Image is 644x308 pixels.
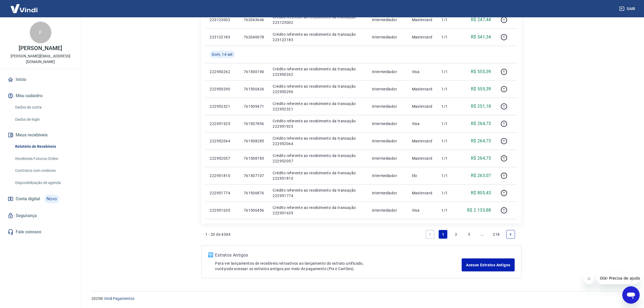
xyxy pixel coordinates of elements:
a: Page 2 [452,230,460,239]
p: R$ 247,44 [471,17,491,23]
a: Page 3 [465,230,473,239]
p: Visa [412,121,433,126]
p: R$ 2.133,88 [467,207,491,214]
a: Recebíveis Futuros Online [13,153,74,164]
p: R$ 264,73 [471,138,491,144]
a: Page 218 [491,230,502,239]
p: Crédito referente ao recebimento da transação 223122183 [273,32,363,42]
p: 222950262 [210,69,235,74]
a: Início [6,74,74,86]
p: Elo [412,173,433,178]
p: Mastercard [412,138,433,144]
div: F [30,22,51,43]
p: 1/1 [441,190,457,196]
p: 223122183 [210,34,235,40]
p: R$ 251,18 [471,103,491,110]
p: Intermediador [372,138,403,144]
p: Mastercard [412,34,433,40]
p: 222951925 [210,121,235,126]
a: Page 1 is your current page [439,230,447,239]
a: Dados da conta [13,102,74,113]
p: 761500190 [244,69,264,74]
p: Crédito referente ao recebimento da transação 222951925 [273,118,363,129]
span: Novo [44,195,59,203]
p: 762040078 [244,34,264,40]
p: Intermediador [372,86,403,92]
p: 761507856 [244,121,264,126]
a: Segurança [6,210,74,222]
p: 1/1 [441,86,457,92]
span: Dom, 14 set [212,52,233,57]
p: 222951635 [210,208,235,213]
p: 1/1 [441,121,457,126]
p: 1/1 [441,208,457,213]
button: Meus recebíveis [6,129,74,141]
p: Mastercard [412,104,433,109]
p: Visa [412,69,433,74]
p: Intermediador [372,121,403,126]
p: 222951810 [210,173,235,178]
button: Sair [618,4,638,14]
p: Mastercard [412,156,433,161]
p: 762043646 [244,17,264,22]
p: [PERSON_NAME] [19,45,62,51]
p: Crédito referente ao recebimento da transação 222950262 [273,66,363,77]
p: 1/1 [441,173,457,178]
p: Mastercard [412,190,433,196]
p: Intermediador [372,156,403,161]
img: Vindi [6,0,42,17]
p: R$ 555,39 [471,68,491,75]
p: Crédito referente ao recebimento da transação 222951810 [273,170,363,181]
p: 223123002 [210,17,235,22]
p: 761508285 [244,138,264,144]
p: 761506456 [244,208,264,213]
a: Acesse Extratos Antigos [462,258,514,271]
p: Intermediador [372,34,403,40]
p: R$ 555,39 [471,86,491,92]
p: Intermediador [372,208,403,213]
a: Disponibilização de agenda [13,177,74,188]
a: Fale conosco [6,226,74,238]
p: 1 - 20 de 4344 [206,232,231,237]
p: 2025 © [91,296,631,302]
a: Dados de login [13,114,74,125]
p: 1/1 [441,34,457,40]
p: 222952057 [210,156,235,161]
p: Crédito referente ao recebimento da transação 222952064 [273,136,363,146]
a: Jump forward [478,230,486,239]
p: 761506876 [244,190,264,196]
img: ícone [208,253,213,257]
p: 761507107 [244,173,264,178]
p: 1/1 [441,69,457,74]
p: R$ 541,34 [471,34,491,40]
p: Intermediador [372,173,403,178]
p: 1/1 [441,17,457,22]
p: Visa [412,208,433,213]
p: Extratos Antigos [215,252,462,258]
p: Mastercard [412,86,433,92]
button: Meu cadastro [6,90,74,102]
a: Relatório de Recebíveis [13,141,74,152]
p: 1/1 [441,104,457,109]
p: R$ 264,73 [471,120,491,127]
a: Vindi Pagamentos [104,296,134,301]
p: 761508183 [244,156,264,161]
span: Conta digital [16,195,40,203]
span: Olá! Precisa de ajuda? [3,4,45,8]
p: R$ 264,73 [471,155,491,162]
p: 761509471 [244,104,264,109]
ul: Pagination [424,228,517,241]
p: Crédito referente ao recebimento da transação 222951635 [273,205,363,216]
p: 222951774 [210,190,235,196]
p: Crédito referente ao recebimento da transação 222950290 [273,84,363,94]
a: Conta digitalNovo [6,192,74,205]
p: Crédito referente ao recebimento da transação 222952057 [273,153,363,164]
iframe: Botão para abrir a janela de mensagens [622,286,640,304]
p: Crédito referente ao recebimento da transação 222951774 [273,188,363,198]
p: R$ 263,07 [471,172,491,179]
p: Crédito referente ao recebimento da transação 223123002 [273,14,363,25]
p: Intermediador [372,69,403,74]
a: Contratos com credores [13,165,74,176]
p: 1/1 [441,156,457,161]
a: Next page [506,230,515,239]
